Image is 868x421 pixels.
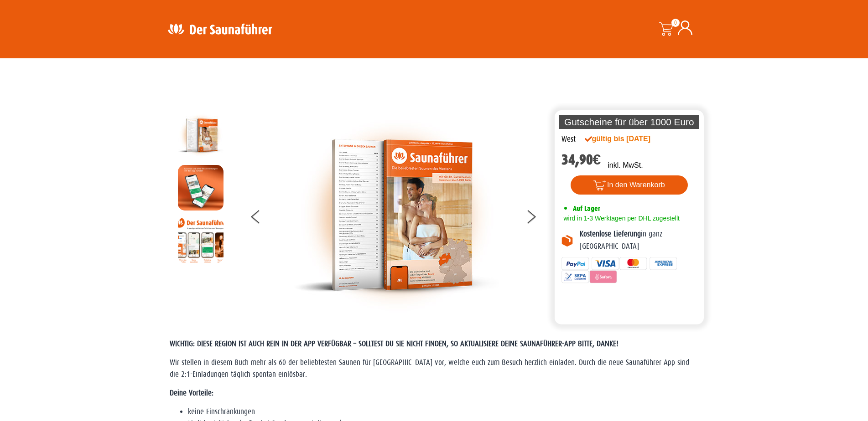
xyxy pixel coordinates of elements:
[178,113,223,158] img: der-saunafuehrer-2025-west
[608,160,643,171] p: inkl. MwSt.
[188,406,699,418] li: keine Einschränkungen
[593,151,601,168] span: €
[559,115,700,129] p: Gutscheine für über 1000 Euro
[585,133,670,144] div: gültig bis [DATE]
[571,175,688,195] button: In den Warenkorb
[294,113,499,318] img: der-saunafuehrer-2025-west
[178,165,223,210] img: MOCKUP-iPhone_regional
[561,215,680,222] span: wird in 1-3 Werktagen per DHL zugestellt
[580,228,697,252] p: in ganz [GEOGRAPHIC_DATA]
[580,230,641,238] b: Kostenlose Lieferung
[561,151,601,168] bdi: 34,90
[178,217,223,263] img: Anleitung7tn
[671,19,680,27] span: 0
[561,133,576,145] div: West
[170,339,619,348] span: WICHTIG: DIESE REGION IST AUCH REIN IN DER APP VERFÜGBAR – SOLLTEST DU SIE NICHT FINDEN, SO AKTUA...
[573,204,600,213] span: Auf Lager
[170,358,689,379] span: Wir stellen in diesem Buch mehr als 60 der beliebtesten Saunen für [GEOGRAPHIC_DATA] vor, welche ...
[170,389,213,397] strong: Deine Vorteile:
